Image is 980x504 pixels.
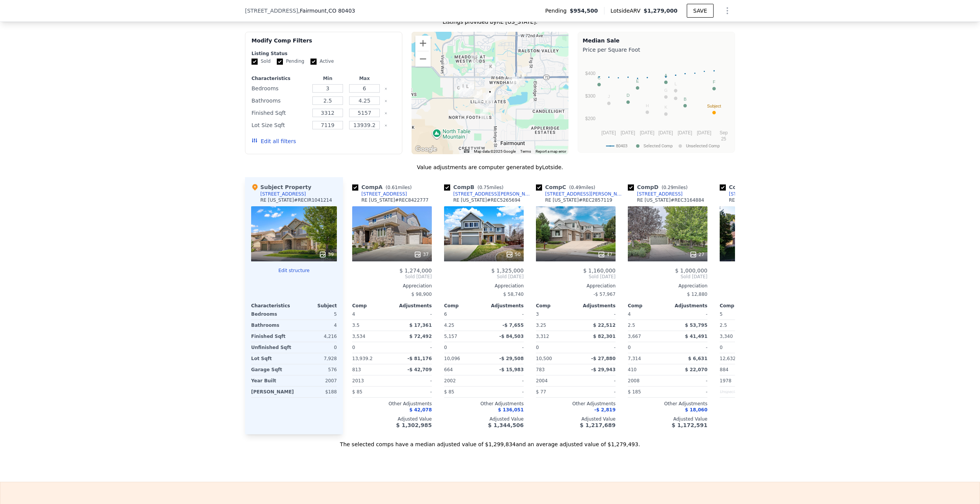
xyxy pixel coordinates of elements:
[499,334,524,339] span: -$ 84,503
[294,303,337,309] div: Subject
[577,309,616,320] div: -
[720,183,782,191] div: Comp E
[616,144,627,148] text: 80403
[636,79,639,83] text: E
[688,356,707,361] span: $ 6,631
[628,303,668,309] div: Comp
[251,342,292,353] div: Unfinished Sqft
[583,55,730,151] div: A chart.
[444,191,533,197] a: [STREET_ADDRESS][PERSON_NAME]
[536,367,545,372] span: 783
[720,345,723,350] span: 0
[628,183,691,191] div: Comp D
[384,112,387,115] button: Clear
[684,97,686,101] text: B
[628,283,707,289] div: Appreciation
[516,73,524,86] div: 6258 Holman Ct
[251,387,294,397] div: [PERSON_NAME]
[251,331,292,342] div: Finished Sqft
[277,58,304,65] label: Pending
[628,401,707,407] div: Other Adjustments
[252,51,396,57] div: Listing Status
[310,59,317,65] input: Active
[658,185,691,190] span: ( miles)
[720,3,735,18] button: Show Options
[252,59,258,65] input: Sold
[503,323,524,328] span: -$ 7,655
[296,331,337,342] div: 4,216
[640,130,654,135] text: [DATE]
[479,185,490,190] span: 0.75
[628,191,683,197] a: [STREET_ADDRESS]
[348,75,381,82] div: Max
[415,36,431,51] button: Zoom in
[628,416,707,422] div: Adjusted Value
[252,120,308,130] div: Lot Size Sqft
[260,197,332,203] div: RE [US_STATE] # RECIR1041214
[454,84,463,97] div: 16921 W 60th Dr
[396,422,432,428] span: $ 1,302,985
[646,103,649,108] text: H
[327,8,355,14] span: , CO 80403
[720,387,758,397] div: Unspecified
[720,130,728,135] text: Sep
[474,90,482,103] div: 16248 W 59th Pl
[644,144,673,148] text: Selected Comp
[361,197,429,203] div: RE [US_STATE] # REC8422777
[394,309,432,320] div: -
[571,185,581,190] span: 0.49
[444,401,524,407] div: Other Adjustments
[387,185,398,190] span: 0.61
[491,267,524,274] span: $ 1,325,000
[686,144,720,148] text: Unselected Comp
[663,185,674,190] span: 0.29
[536,274,616,280] span: Sold [DATE]
[352,274,432,280] span: Sold [DATE]
[593,334,616,339] span: $ 82,301
[536,416,616,422] div: Adjusted Value
[697,130,711,135] text: [DATE]
[665,105,668,109] text: K
[394,375,432,386] div: -
[453,191,533,197] div: [STREET_ADDRESS][PERSON_NAME]
[311,75,345,82] div: Min
[536,149,566,153] a: Report a map error
[621,130,635,135] text: [DATE]
[583,37,730,44] div: Median Sale
[499,367,524,372] span: -$ 15,983
[252,58,271,65] label: Sold
[352,416,432,422] div: Adjusted Value
[720,367,728,372] span: 884
[685,367,707,372] span: $ 22,070
[520,149,531,153] a: Terms (opens in new tab)
[720,334,733,339] span: 3,340
[665,73,668,78] text: A
[628,345,631,350] span: 0
[628,320,666,331] div: 2.5
[585,71,596,76] text: $400
[499,356,524,361] span: -$ 29,508
[577,387,616,397] div: -
[252,83,308,94] div: Bedrooms
[251,320,292,331] div: Bathrooms
[628,375,666,386] div: 2008
[720,283,799,289] div: Appreciation
[296,342,337,353] div: 0
[687,4,714,18] button: SAVE
[675,267,707,274] span: $ 1,000,000
[459,82,467,95] div: 6071 Russell Ln
[669,375,707,386] div: -
[352,389,363,395] span: $ 85
[251,183,311,191] div: Subject Property
[296,375,337,386] div: 2007
[689,251,704,258] div: 27
[392,303,432,309] div: Adjustments
[536,183,598,191] div: Comp C
[591,367,616,372] span: -$ 29,943
[593,323,616,328] span: $ 22,512
[474,149,516,153] span: Map data ©2025 Google
[536,303,576,309] div: Comp
[486,88,494,101] div: 6004 Nile Cir
[628,389,641,395] span: $ 185
[576,303,616,309] div: Adjustments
